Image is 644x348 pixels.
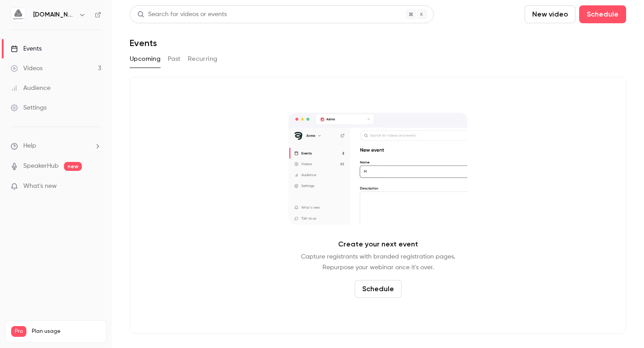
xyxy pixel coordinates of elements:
p: Create your next event [338,239,418,250]
button: Schedule [579,5,626,23]
div: Search for videos or events [137,10,227,19]
div: Events [11,44,42,53]
h6: [DOMAIN_NAME] [33,10,75,19]
span: Help [23,141,36,151]
button: Upcoming [130,52,161,66]
span: Plan usage [32,328,101,335]
div: Settings [11,103,47,112]
button: Schedule [355,280,402,298]
iframe: Noticeable Trigger [90,182,101,191]
p: Capture registrants with branded registration pages. Repurpose your webinar once it's over. [301,251,455,273]
span: Pro [11,326,26,337]
img: aigmented.io [11,8,25,22]
button: Recurring [188,52,218,66]
div: Audience [11,84,51,93]
button: Past [168,52,181,66]
li: help-dropdown-opener [11,141,101,151]
span: What's new [23,182,57,191]
span: new [64,162,82,171]
button: New video [525,5,576,23]
h1: Events [130,38,157,48]
a: SpeakerHub [23,161,59,171]
div: Videos [11,64,42,73]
